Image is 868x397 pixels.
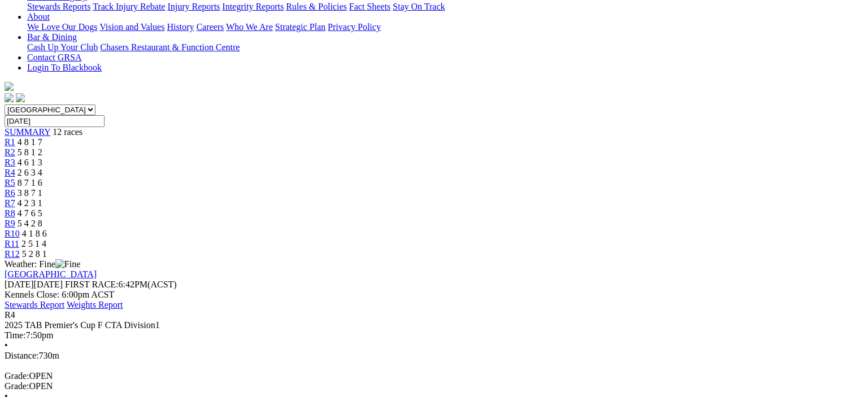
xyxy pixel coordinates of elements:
[5,188,15,198] a: R6
[167,2,220,11] a: Injury Reports
[65,280,177,289] span: 6:42PM(ACST)
[167,22,194,32] a: History
[65,280,118,289] span: FIRST RACE:
[100,42,240,52] a: Chasers Restaurant & Function Centre
[5,371,855,381] div: OPEN
[5,82,14,91] img: logo-grsa-white.png
[18,168,42,177] span: 2 6 3 4
[5,381,855,391] div: OPEN
[22,229,47,238] span: 4 1 8 6
[67,300,123,309] a: Weights Report
[27,12,50,21] a: About
[5,310,15,320] span: R4
[27,42,855,53] div: Bar & Dining
[5,320,855,330] div: 2025 TAB Premier's Cup F CTA Division1
[18,208,42,218] span: 4 7 6 5
[5,229,20,238] a: R10
[18,219,42,228] span: 5 4 2 8
[93,2,165,11] a: Track Injury Rebate
[18,188,42,198] span: 3 8 7 1
[5,371,29,381] span: Grade:
[5,381,29,391] span: Grade:
[55,259,80,269] img: Fine
[5,330,26,340] span: Time:
[5,300,64,309] a: Stewards Report
[27,22,97,32] a: We Love Our Dogs
[18,198,42,208] span: 4 2 3 1
[5,198,15,208] a: R7
[5,290,855,300] div: Kennels Close: 6:00pm ACST
[27,32,77,42] a: Bar & Dining
[27,22,855,32] div: About
[53,127,83,137] span: 12 races
[27,42,98,52] a: Cash Up Your Club
[18,178,42,187] span: 8 7 1 6
[99,22,164,32] a: Vision and Values
[286,2,347,11] a: Rules & Policies
[5,168,15,177] a: R4
[27,2,90,11] a: Stewards Reports
[196,22,224,32] a: Careers
[27,53,81,62] a: Contact GRSA
[5,351,855,361] div: 730m
[5,239,19,248] a: R11
[18,147,42,157] span: 5 8 1 2
[393,2,445,11] a: Stay On Track
[5,249,20,259] a: R12
[18,158,42,167] span: 4 6 1 3
[349,2,390,11] a: Fact Sheets
[5,147,15,157] a: R2
[5,280,34,289] span: [DATE]
[27,2,855,12] div: Care & Integrity
[5,330,855,341] div: 7:50pm
[5,158,15,167] a: R3
[27,63,102,72] a: Login To Blackbook
[226,22,273,32] a: Who We Are
[18,137,42,147] span: 4 8 1 7
[5,259,80,269] span: Weather: Fine
[16,93,25,102] img: twitter.svg
[5,178,15,187] a: R5
[21,239,46,248] span: 2 5 1 4
[5,93,14,102] img: facebook.svg
[5,137,15,147] a: R1
[5,341,8,350] span: •
[328,22,381,32] a: Privacy Policy
[5,280,63,289] span: [DATE]
[5,219,15,228] a: R9
[275,22,325,32] a: Strategic Plan
[5,351,38,360] span: Distance:
[222,2,284,11] a: Integrity Reports
[5,115,105,127] input: Select date
[5,269,97,279] a: [GEOGRAPHIC_DATA]
[22,249,47,259] span: 5 2 8 1
[5,127,50,137] a: SUMMARY
[5,208,15,218] a: R8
